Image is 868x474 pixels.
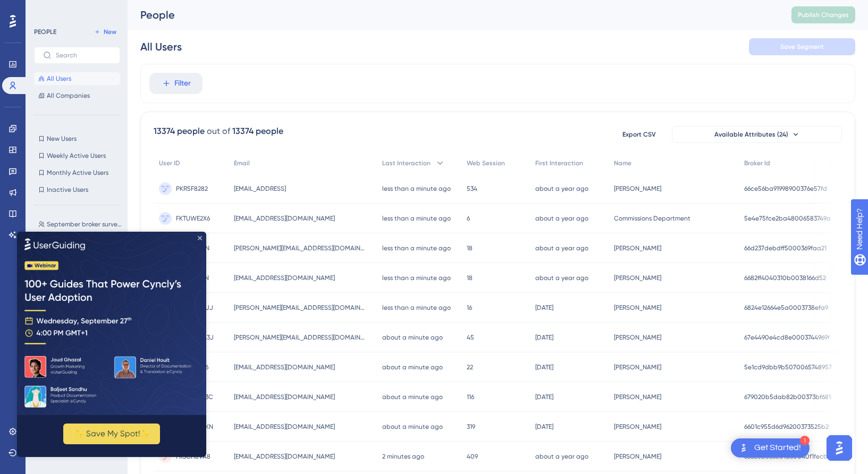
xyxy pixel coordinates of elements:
[382,453,424,460] time: 2 minutes ago
[614,214,690,223] span: Commissions Department
[467,214,470,223] span: 6
[234,214,335,223] span: [EMAIL_ADDRESS][DOMAIN_NAME]
[382,304,451,311] time: less than a minute ago
[467,184,477,193] span: 534
[46,192,143,213] button: ✨ Save My Spot!✨
[823,432,855,464] iframe: UserGuiding AI Assistant Launcher
[744,214,831,223] span: 5e4e75fce2ba48006583749a
[34,183,120,196] button: Inactive Users
[467,422,475,431] span: 319
[104,28,116,36] span: New
[467,393,474,401] span: 116
[614,159,631,167] span: Name
[467,452,478,461] span: 409
[47,220,122,228] span: September broker survey non-clickers
[467,244,473,252] span: 18
[614,333,661,342] span: [PERSON_NAME]
[234,393,335,401] span: [EMAIL_ADDRESS][DOMAIN_NAME]
[382,393,443,401] time: about a minute ago
[47,134,77,143] span: New Users
[234,422,335,431] span: [EMAIL_ADDRESS][DOMAIN_NAME]
[140,39,182,54] div: All Users
[149,73,203,94] button: Filter
[234,184,286,193] span: [EMAIL_ADDRESS]
[382,244,451,252] time: less than a minute ago
[234,452,335,461] span: [EMAIL_ADDRESS][DOMAIN_NAME]
[535,215,588,222] time: about a year ago
[744,333,830,342] span: 67e4490e4cd8e0003744969f
[535,304,553,311] time: [DATE]
[614,393,661,401] span: [PERSON_NAME]
[535,393,553,401] time: [DATE]
[672,126,842,143] button: Available Attributes (24)
[140,7,765,22] div: People
[614,303,661,312] span: [PERSON_NAME]
[467,274,473,282] span: 18
[535,363,553,371] time: [DATE]
[90,26,120,38] button: New
[612,126,665,143] button: Export CSV
[34,218,127,231] button: September broker survey non-clickers
[714,130,788,139] span: Available Attributes (24)
[47,74,71,83] span: All Users
[744,274,826,282] span: 6682ff4040310b0038166d52
[614,184,661,193] span: [PERSON_NAME]
[159,159,180,167] span: User ID
[744,244,827,252] span: 66d237debdff5000369faa21
[791,6,855,23] button: Publish Changes
[34,132,120,145] button: New Users
[535,453,588,460] time: about a year ago
[382,159,431,167] span: Last Interaction
[176,184,208,193] span: PKR5F8282
[749,38,855,55] button: Save Segment
[34,89,120,102] button: All Companies
[535,159,583,167] span: First Interaction
[744,363,832,371] span: 5e1cd9dbb9b5070065748957
[47,151,106,160] span: Weekly Active Users
[34,149,120,162] button: Weekly Active Users
[780,43,824,51] span: Save Segment
[234,333,367,342] span: [PERSON_NAME][EMAIL_ADDRESS][DOMAIN_NAME]
[614,452,661,461] span: [PERSON_NAME]
[154,125,205,138] div: 13374 people
[622,130,656,139] span: Export CSV
[614,244,661,252] span: [PERSON_NAME]
[34,28,56,36] div: PEOPLE
[535,185,588,192] time: about a year ago
[535,274,588,282] time: about a year ago
[535,334,553,341] time: [DATE]
[382,215,451,222] time: less than a minute ago
[744,184,827,193] span: 66ce56ba91998900376e57fd
[25,3,66,15] span: Need Help?
[737,442,750,454] img: launcher-image-alternative-text
[382,274,451,282] time: less than a minute ago
[47,185,88,194] span: Inactive Users
[34,166,120,179] button: Monthly Active Users
[382,423,443,430] time: about a minute ago
[467,363,473,371] span: 22
[207,125,230,138] div: out of
[535,423,553,430] time: [DATE]
[382,363,443,371] time: about a minute ago
[467,159,505,167] span: Web Session
[744,303,828,312] span: 6824e12664e5a0003738efa9
[731,438,810,458] div: Open Get Started! checklist, remaining modules: 1
[234,244,367,252] span: [PERSON_NAME][EMAIL_ADDRESS][DOMAIN_NAME]
[34,72,120,85] button: All Users
[800,436,810,445] div: 1
[234,159,250,167] span: Email
[467,303,472,312] span: 16
[47,168,108,177] span: Monthly Active Users
[234,303,367,312] span: [PERSON_NAME][EMAIL_ADDRESS][DOMAIN_NAME]
[744,159,770,167] span: Broker Id
[614,363,661,371] span: [PERSON_NAME]
[234,363,335,371] span: [EMAIL_ADDRESS][DOMAIN_NAME]
[614,422,661,431] span: [PERSON_NAME]
[232,125,283,138] div: 13374 people
[174,77,191,90] span: Filter
[176,214,210,223] span: FKTUWE2X6
[181,4,185,9] div: Close Preview
[47,91,90,100] span: All Companies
